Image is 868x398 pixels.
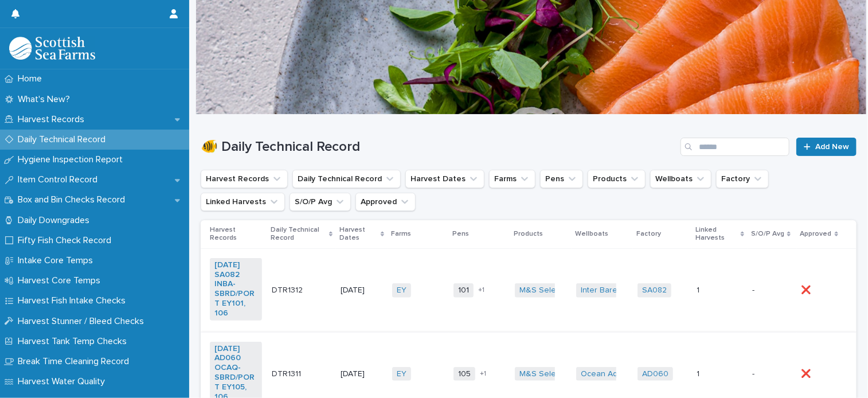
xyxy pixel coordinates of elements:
p: - [752,369,792,379]
span: 101 [453,283,474,298]
p: Harvest Dates [339,224,378,245]
p: Hygiene Inspection Report [13,154,132,165]
a: EY [397,286,406,295]
button: Wellboats [650,170,711,188]
button: Linked Harvests [201,193,285,211]
p: Products [514,228,543,240]
a: Inter Barents [581,286,628,295]
button: Approved [355,193,416,211]
button: Factory [716,170,769,188]
img: mMrefqRFQpe26GRNOUkG [9,37,95,60]
p: S/O/P Avg [751,228,784,240]
button: Farms [489,170,535,188]
p: Harvest Core Temps [13,275,110,286]
p: DTR1312 [272,283,305,295]
span: Add New [815,143,849,151]
button: S/O/P Avg [290,193,351,211]
p: Harvest Stunner / Bleed Checks [13,316,153,327]
tr: [DATE] SA082 INBA-SBRD/PORT EY101, 106 DTR1312DTR1312 [DATE]EY 101+1M&S Select Inter Barents SA08... [201,248,857,332]
p: 1 [697,283,702,295]
p: Daily Technical Record [13,134,115,145]
p: Home [13,73,51,84]
p: Harvest Water Quality [13,376,114,387]
a: M&S Select [519,286,562,295]
p: Box and Bin Checks Record [13,194,134,205]
span: 105 [453,367,475,381]
h1: 🐠 Daily Technical Record [201,139,676,155]
p: 1 [697,367,702,379]
p: Farms [391,228,411,240]
button: Daily Technical Record [292,170,401,188]
p: - [752,286,792,295]
p: Approved [800,228,832,240]
p: [DATE] [341,369,383,379]
button: Harvest Records [201,170,288,188]
a: Ocean Aquila [581,369,630,379]
p: Harvest Records [13,114,93,125]
a: [DATE] SA082 INBA-SBRD/PORT EY101, 106 [214,260,257,318]
button: Harvest Dates [405,170,484,188]
p: Pens [452,228,469,240]
p: ❌ [801,283,814,295]
a: Add New [796,138,857,156]
p: Linked Harvests [695,224,738,245]
a: SA082 [642,286,667,295]
span: + 1 [478,287,484,294]
p: [DATE] [341,286,383,295]
p: Item Control Record [13,174,107,185]
p: Break Time Cleaning Record [13,356,138,367]
input: Search [681,138,789,156]
p: Factory [636,228,661,240]
p: Daily Technical Record [271,224,326,245]
p: Intake Core Temps [13,255,102,266]
p: Daily Downgrades [13,215,99,226]
p: What's New? [13,94,79,105]
p: Harvest Fish Intake Checks [13,295,135,306]
p: Harvest Tank Temp Checks [13,336,136,347]
a: M&S Select [519,369,562,379]
a: AD060 [642,369,668,379]
button: Pens [540,170,583,188]
p: Wellboats [575,228,608,240]
button: Products [588,170,646,188]
span: + 1 [480,370,486,377]
p: DTR1311 [272,367,303,379]
p: Fifty Fish Check Record [13,235,120,246]
p: Harvest Records [210,224,264,245]
p: ❌ [801,367,814,379]
a: EY [397,369,406,379]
